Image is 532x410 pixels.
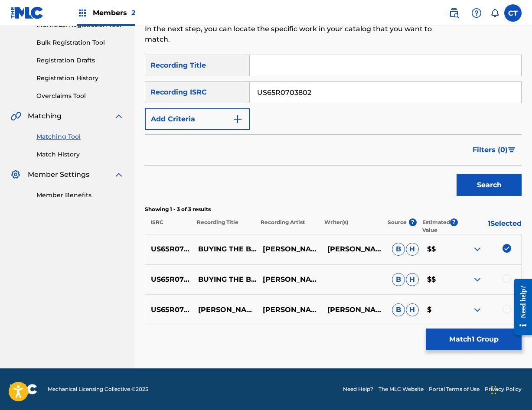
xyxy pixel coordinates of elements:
span: Filters ( 0 ) [473,145,508,155]
div: User Menu [504,4,522,22]
p: [PERSON_NAME] [257,244,321,254]
p: 1 Selected [458,218,522,234]
span: Matching [28,111,62,121]
a: Match History [36,150,124,159]
p: Writer(s) [318,218,382,234]
p: BUYING THE BOAT [192,274,257,285]
img: MLC Logo [10,7,44,19]
button: Filters (0) [467,139,522,161]
p: Recording Artist [255,218,318,234]
p: BUYING THE BOAT [192,244,257,254]
span: B [392,303,405,316]
p: In the next step, you can locate the specific work in your catalog that you want to match. [145,24,435,45]
img: help [471,8,482,18]
span: H [406,243,419,256]
p: [PERSON_NAME] [322,305,386,315]
iframe: Resource Center [508,272,532,342]
a: Need Help? [343,385,373,393]
div: Notifications [490,9,499,17]
span: B [392,273,405,286]
img: expand [472,274,483,285]
p: $$ [421,274,457,285]
img: search [449,8,459,18]
div: Help [468,4,485,22]
img: 9d2ae6d4665cec9f34b9.svg [232,114,243,124]
p: [PERSON_NAME] [257,305,321,315]
p: US65R0703802 [145,244,192,254]
a: The MLC Website [379,385,424,393]
a: Bulk Registration Tool [36,38,124,47]
img: expand [472,244,483,254]
button: Match1 Group [426,329,522,350]
span: ? [450,218,458,226]
img: expand [114,111,124,121]
p: Source [388,218,407,234]
p: Recording Title [191,218,255,234]
span: H [406,303,419,316]
span: Members [93,8,135,18]
a: Portal Terms of Use [429,385,480,393]
span: Member Settings [28,169,89,180]
p: Estimated Value [422,218,450,234]
p: $$ [421,244,457,254]
a: Registration Drafts [36,56,124,65]
span: H [406,273,419,286]
img: Member Settings [10,169,21,180]
a: Registration History [36,74,124,83]
p: US65R0703802 [145,305,192,315]
iframe: Chat Widget [489,368,532,410]
p: [PERSON_NAME] [257,274,321,285]
p: [PERSON_NAME] [322,244,386,254]
img: filter [508,147,516,153]
span: ? [409,218,417,226]
img: expand [472,305,483,315]
img: Matching [10,111,21,121]
p: $ [421,305,457,315]
a: Privacy Policy [485,385,522,393]
button: Add Criteria [145,108,250,130]
span: 2 [131,9,135,17]
img: expand [114,169,124,180]
span: B [392,243,405,256]
button: Search [457,174,522,196]
p: Showing 1 - 3 of 3 results [145,205,522,213]
a: Public Search [445,4,463,22]
div: Drag [491,377,496,403]
span: Mechanical Licensing Collective © 2025 [48,385,148,393]
img: deselect [503,244,511,253]
a: Matching Tool [36,132,124,141]
p: ISRC [145,218,191,234]
a: Member Benefits [36,191,124,200]
p: [PERSON_NAME]'S DREAM (FILM SCORE) - 2.BUYING THE BOAT [192,305,257,315]
form: Search Form [145,55,522,200]
img: logo [10,384,37,394]
a: Overclaims Tool [36,91,124,101]
p: US65R0703802 [145,274,192,285]
img: Top Rightsholders [77,8,88,18]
